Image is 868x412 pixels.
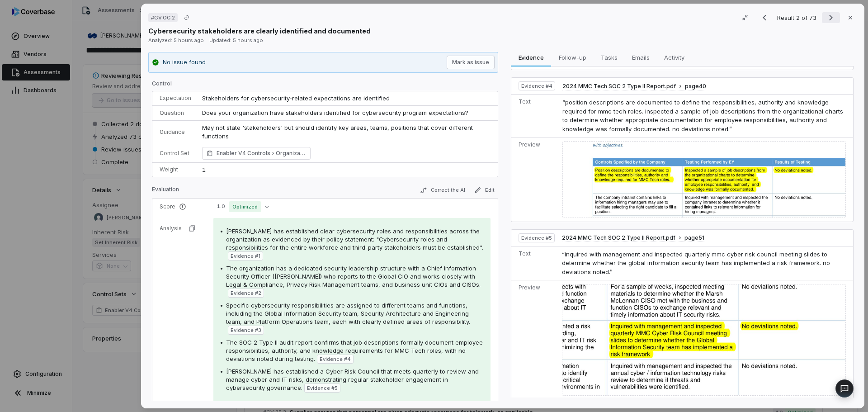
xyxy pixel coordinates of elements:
[151,14,175,21] span: # GV.OC.2
[511,137,559,222] td: Preview
[231,252,260,260] span: Evidence # 1
[684,234,704,242] span: page 51
[777,13,818,23] p: Result 2 of 73
[471,185,498,195] button: Edit
[562,99,843,133] span: “position descriptions are documented to define the responsibilities, authority and knowledge req...
[202,109,468,116] span: Does your organization have stakeholders identified for cybersecurity program expectations?
[416,185,469,196] button: Correct the AI
[202,123,491,141] p: May not state 'stakeholders' but should identify key areas, teams, positions that cover different...
[213,201,273,212] button: 1.0Optimized
[562,141,846,218] img: 4b8b8cd64e4c467a9cead4be4cdaa85f_original.jpg_w1200.jpg
[511,95,559,137] td: Text
[202,166,206,173] span: 1
[148,26,371,36] p: Cybersecurity stakeholders are clearly identified and documented
[511,280,558,400] td: Preview
[515,52,547,63] span: Evidence
[597,52,621,63] span: Tasks
[160,150,191,157] p: Control Set
[231,327,261,334] span: Evidence # 3
[320,355,351,363] span: Evidence # 4
[562,83,706,90] button: 2024 MMC Tech SOC 2 Type II Report.pdfpage40
[229,201,261,212] span: Optimized
[521,82,552,90] span: Evidence # 4
[307,384,338,392] span: Evidence # 5
[226,227,483,251] span: [PERSON_NAME] has established clear cybersecurity roles and responsibilities across the organizat...
[226,368,479,391] span: [PERSON_NAME] has established a Cyber Risk Council that meets quarterly to review and manage cybe...
[660,52,688,63] span: Activity
[447,56,495,69] button: Mark as issue
[555,52,590,63] span: Follow-up
[628,52,653,63] span: Emails
[148,37,204,43] span: Analyzed: 5 hours ago
[822,12,840,23] button: Next result
[163,58,206,67] p: No issue found
[562,284,846,396] img: c4e1034f91c84856ad876fd03d122061_original.jpg_w1200.jpg
[152,80,498,91] p: Control
[562,234,704,242] button: 2024 MMC Tech SOC 2 Type II Report.pdfpage51
[217,149,306,158] span: Enabler V4 Controls Organizational Context
[160,166,191,173] p: Weight
[160,95,191,102] p: Expectation
[202,95,390,102] span: Stakeholders for cybersecurity-related expectations are identified
[521,234,552,242] span: Evidence # 5
[755,12,774,23] button: Previous result
[562,234,675,242] span: 2024 MMC Tech SOC 2 Type II Report.pdf
[511,246,558,280] td: Text
[152,186,179,197] p: Evaluation
[226,339,483,362] span: The SOC 2 Type II audit report confirms that job descriptions formally document employee responsi...
[226,302,470,325] span: Specific cybersecurity responsibilities are assigned to different teams and functions, including ...
[231,289,261,297] span: Evidence # 2
[179,9,195,26] button: Copy link
[562,83,676,90] span: 2024 MMC Tech SOC 2 Type II Report.pdf
[160,109,191,117] p: Question
[209,37,263,43] span: Updated: 5 hours ago
[226,265,481,288] span: The organization has a dedicated security leadership structure with a Chief Information Security ...
[685,83,706,90] span: page 40
[562,251,830,275] span: “inquired with management and inspected quarterly mmc cyber risk council meeting slides to determ...
[160,225,182,232] p: Analysis
[160,203,203,210] p: Score
[160,128,191,136] p: Guidance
